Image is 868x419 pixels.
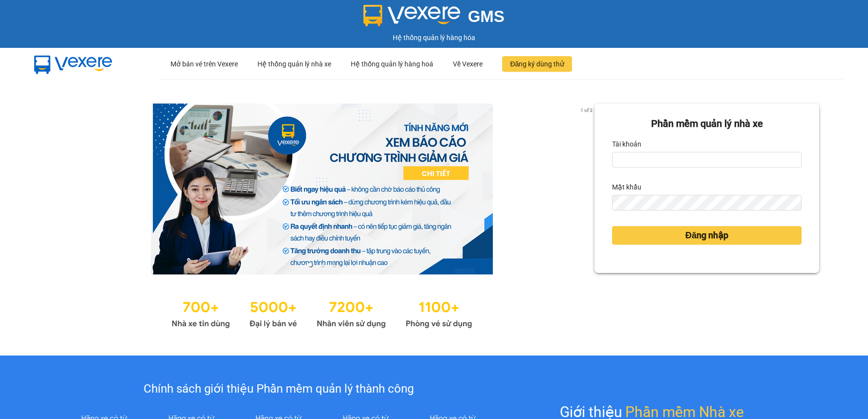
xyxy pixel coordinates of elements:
li: slide item 2 [320,263,324,267]
button: Đăng nhập [612,226,802,245]
li: slide item 3 [332,263,336,267]
button: next slide / item [581,104,594,274]
span: Đăng nhập [685,229,728,242]
img: mbUUG5Q.png [24,48,122,80]
label: Tài khoản [612,136,641,152]
div: Về Vexere [453,48,483,80]
div: Hệ thống quản lý hàng hoá [351,48,433,80]
div: Mở bán vé trên Vexere [170,48,238,80]
span: Đăng ký dùng thử [510,59,564,69]
label: Mật khẩu [612,179,641,195]
img: logo 2 [363,5,460,26]
div: Hệ thống quản lý nhà xe [257,48,331,80]
button: Đăng ký dùng thử [502,56,572,72]
span: GMS [468,7,505,25]
a: GMS [363,15,505,22]
input: Tài khoản [612,152,802,168]
p: 1 of 3 [577,104,594,116]
input: Mật khẩu [612,195,802,210]
div: Phần mềm quản lý nhà xe [612,116,802,131]
li: slide item 1 [308,263,312,267]
div: Hệ thống quản lý hàng hóa [2,32,866,43]
div: Chính sách giới thiệu Phần mềm quản lý thành công [61,380,496,398]
img: Statistics.png [171,294,472,331]
button: previous slide / item [49,104,63,274]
